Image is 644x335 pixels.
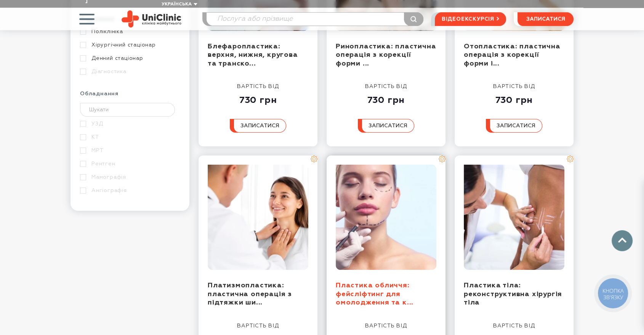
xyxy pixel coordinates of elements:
span: вартість від [493,84,535,89]
button: записатися [486,119,542,133]
a: Пластика обличчя: фейсліфтинг для омолодження та к... [336,282,413,306]
a: Блефаропластика: верхня, нижня, кругова та транско... [208,43,298,67]
div: Обладнання [80,90,180,103]
span: записатися [368,123,407,128]
img: Пластика обличчя: фейсліфтинг для омолодження та краси шкіри обличчя [336,165,436,270]
a: відеоекскурсія [435,12,506,26]
span: Українська [162,2,192,6]
button: записатися [358,119,414,133]
input: Послуга або прізвище [207,13,423,26]
button: записатися [230,119,286,133]
span: записатися [240,123,279,128]
span: вартість від [365,323,407,329]
input: Шукати [80,103,175,117]
span: КНОПКА ЗВ'ЯЗКУ [602,287,623,301]
div: 730 грн [358,90,414,106]
span: записатися [526,16,565,22]
span: відеоекскурсія [442,13,494,26]
a: Ринопластика: пластична операція з корекції форми ... [336,43,436,67]
a: Денний стаціонар [80,55,178,62]
a: Поліклініка [80,28,178,35]
span: вартість від [237,84,279,89]
img: Платизмопластика: пластична операція з підтяжки шиї [208,165,308,270]
a: Платизмопластика: пластична операція з підтяжки ши... [208,282,292,306]
button: Українська [160,2,197,7]
div: 730 грн [230,90,286,106]
img: Uniclinic [122,10,181,27]
span: вартість від [237,323,279,329]
span: вартість від [365,84,407,89]
a: Отопластика: пластична операція з корекції форми і... [464,43,561,67]
button: записатися [517,12,574,26]
div: 730 грн [486,90,542,106]
a: Пластика тіла: реконструктивна хірургія тіла [464,282,562,306]
img: Пластика тіла: реконструктивна хірургія тіла [464,165,564,270]
span: вартість від [493,323,535,329]
a: Хірургічний стаціонар [80,42,178,48]
span: записатися [497,123,535,128]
